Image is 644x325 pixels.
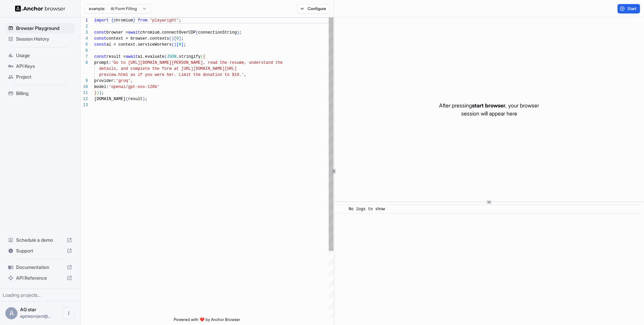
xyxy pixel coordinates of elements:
div: Support [5,245,75,256]
button: Open menu [63,307,75,319]
span: Session History [16,36,72,42]
span: [ [174,36,176,41]
span: .stringify [176,54,201,59]
span: ) [97,91,99,95]
span: provider: [94,79,116,83]
span: const [94,36,106,41]
span: agstarproject@gmail.com [20,314,51,319]
span: ; [179,18,181,23]
span: result [128,97,143,101]
span: ( [169,36,171,41]
span: { [111,18,113,23]
span: from [138,18,148,23]
div: Project [5,72,75,82]
span: ; [145,97,147,101]
span: 'Go to [URL][DOMAIN_NAME][PERSON_NAME], re [111,60,212,65]
span: ( [164,54,167,59]
span: ( [126,97,128,101]
span: ai = context.serviceWorkers [106,42,171,47]
div: 10 [80,84,88,90]
div: 4 [80,36,88,42]
span: ] [179,36,181,41]
span: ; [102,91,104,95]
span: chromium.connectOverCDP [140,30,196,35]
span: } [94,91,97,95]
span: ) [237,30,239,35]
button: Configure [297,4,330,13]
span: start browser [472,102,505,109]
span: await [128,30,140,35]
span: prompt: [94,60,111,65]
span: Powered with ❤️ by Anchor Browser [174,317,240,325]
button: Start [618,4,640,13]
div: 5 [80,42,88,48]
span: { [203,54,205,59]
img: Anchor Logo [15,5,65,12]
div: 13 [80,102,88,108]
span: ​ [340,206,344,213]
span: ad the resume, understand the [213,60,283,65]
div: Billing [5,88,75,99]
span: No logs to show [349,207,385,212]
span: Support [16,247,64,254]
div: 7 [80,54,88,60]
span: API Keys [16,63,72,69]
span: ; [239,30,241,35]
span: const [94,30,106,35]
div: 11 [80,90,88,96]
span: [DOMAIN_NAME][URL] [193,66,237,71]
span: ] [181,42,183,47]
span: ( [201,54,203,59]
span: ( [171,42,174,47]
span: ) [143,97,145,101]
span: ; [183,42,186,47]
span: Start [628,6,637,11]
div: Browser Playground [5,23,75,34]
span: 'openai/gpt-oss-120b' [109,85,159,89]
span: API Reference [16,275,64,281]
div: 8 [80,60,88,66]
div: Loading projects... [3,292,77,298]
span: result = [106,54,126,59]
span: ) [174,42,176,47]
span: Schedule a demo [16,237,64,243]
span: 'playwright' [150,18,179,23]
span: ( [196,30,198,35]
span: Billing [16,90,72,97]
span: details, and complete the form at [URL] [99,66,193,71]
span: const [94,54,106,59]
span: } [133,18,135,23]
span: JSON [167,54,176,59]
span: connectionString [198,30,237,35]
span: browser = [106,30,128,35]
span: 0 [179,42,181,47]
div: 9 [80,78,88,84]
span: ) [171,36,174,41]
div: A [5,307,17,319]
span: ) [99,91,101,95]
span: AG star [20,307,36,312]
span: chromium [114,18,133,23]
span: [ [176,42,179,47]
span: await [126,54,138,59]
span: [DOMAIN_NAME] [94,97,126,101]
span: , [130,79,133,83]
span: preview.html as if you were her. Limit the donatio [99,73,220,77]
span: Browser Playground [16,25,72,32]
div: Usage [5,50,75,61]
div: API Keys [5,61,75,72]
span: Project [16,74,72,80]
span: 'groq' [116,79,130,83]
span: Documentation [16,264,64,271]
span: model: [94,85,109,89]
div: 1 [80,17,88,24]
span: Usage [16,52,72,59]
div: Schedule a demo [5,235,75,245]
span: const [94,42,106,47]
p: After pressing , your browser session will appear here [439,101,539,118]
div: 3 [80,30,88,36]
div: 12 [80,96,88,102]
div: 2 [80,24,88,30]
div: Session History [5,34,75,44]
div: API Reference [5,273,75,283]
